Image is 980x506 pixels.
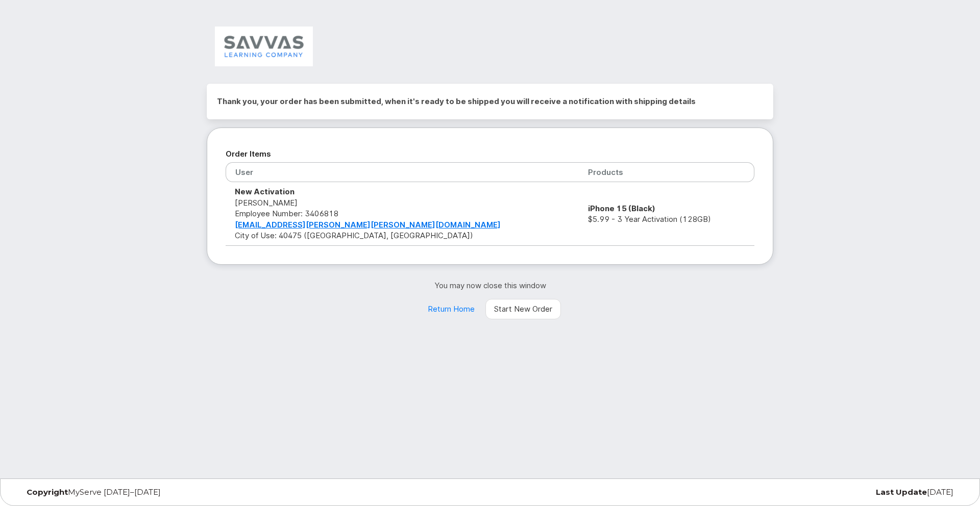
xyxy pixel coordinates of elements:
[226,146,754,162] h2: Order Items
[588,204,655,213] strong: iPhone 15 (Black)
[579,182,754,245] td: $5.99 - 3 Year Activation (128GB)
[235,209,338,218] span: Employee Number: 3406818
[27,487,68,497] strong: Copyright
[19,488,333,496] div: MyServe [DATE]–[DATE]
[207,280,773,291] p: You may now close this window
[217,94,763,109] h2: Thank you, your order has been submitted, when it's ready to be shipped you will receive a notifi...
[419,299,483,319] a: Return Home
[579,162,754,182] th: Products
[647,488,961,496] div: [DATE]
[215,27,313,66] img: Savvas Learning Company LLC
[876,487,927,497] strong: Last Update
[235,187,295,196] strong: New Activation
[226,162,579,182] th: User
[226,182,579,245] td: [PERSON_NAME] City of Use: 40475 ([GEOGRAPHIC_DATA], [GEOGRAPHIC_DATA])
[485,299,561,319] a: Start New Order
[235,220,501,230] a: [EMAIL_ADDRESS][PERSON_NAME][PERSON_NAME][DOMAIN_NAME]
